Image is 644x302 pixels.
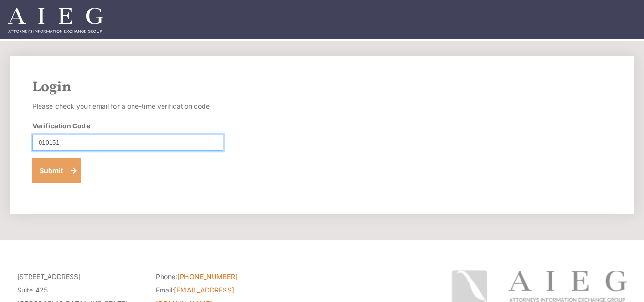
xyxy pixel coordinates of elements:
[32,79,612,96] h2: Login
[32,100,223,113] p: Please check your email for a one-time verification code
[177,272,237,281] a: [PHONE_NUMBER]
[156,270,280,283] li: Phone:
[32,158,81,183] button: Submit
[8,8,103,33] img: Attorneys Information Exchange Group
[32,121,90,131] label: Verification Code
